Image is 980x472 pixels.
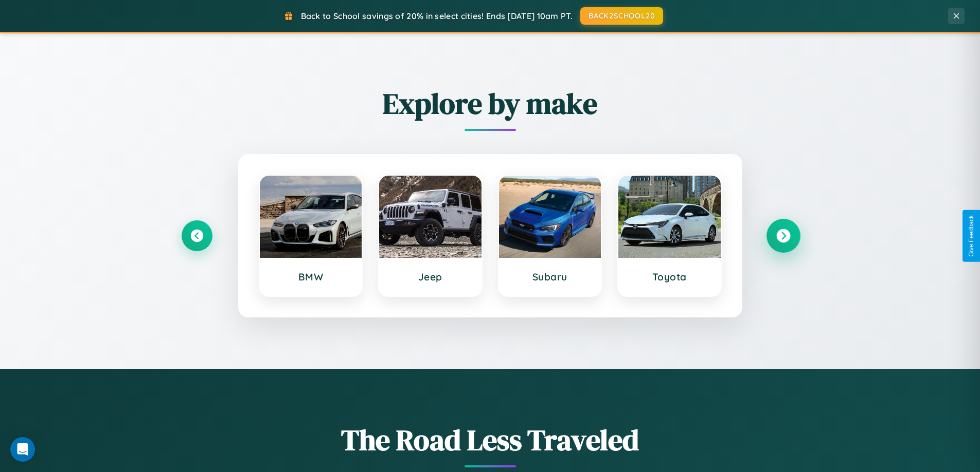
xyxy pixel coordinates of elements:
h2: Explore by make [182,84,799,123]
span: Back to School savings of 20% in select cities! Ends [DATE] 10am PT. [301,11,573,21]
h1: The Road Less Traveled [182,420,799,460]
h3: Jeep [389,271,471,283]
button: BACK2SCHOOL20 [580,7,663,25]
div: Open Intercom Messenger [10,437,35,462]
h3: Subaru [509,271,591,283]
div: Give Feedback [968,215,975,257]
h3: Toyota [629,271,710,283]
h3: BMW [270,271,352,283]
